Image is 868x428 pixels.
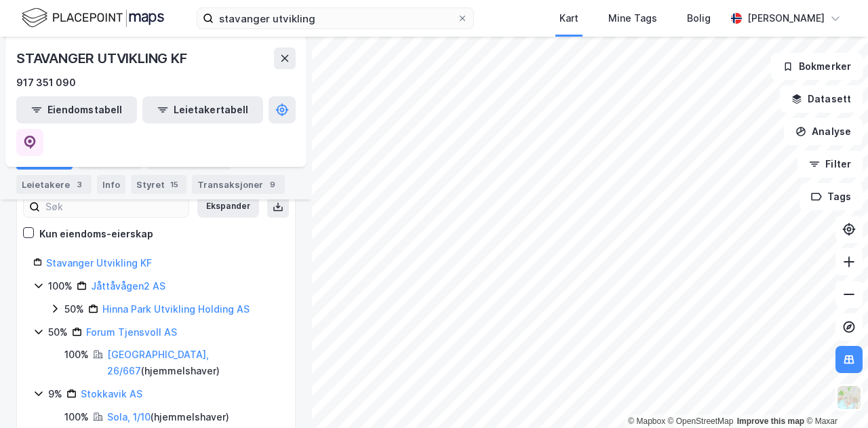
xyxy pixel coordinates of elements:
a: Sola, 1/10 [107,411,151,423]
div: Leietakere [16,175,92,194]
div: 9% [48,386,62,402]
a: Forum Tjensvoll AS [86,326,177,338]
button: Analyse [784,118,863,145]
button: Leietakertabell [142,96,263,123]
a: Stokkavik AS [81,388,142,400]
div: Kontrollprogram for chat [800,363,868,428]
div: [PERSON_NAME] [747,10,825,26]
button: Bokmerker [771,53,863,80]
div: ( hjemmelshaver ) [107,347,279,379]
img: logo.f888ab2527a4732fd821a326f86c7f29.svg [22,6,164,30]
button: Eiendomstabell [16,96,137,123]
div: 100% [64,409,89,425]
button: Filter [797,151,863,178]
a: Stavanger Utvikling KF [46,257,152,269]
div: Info [97,175,125,194]
div: 917 351 090 [16,75,76,91]
div: 3 [73,178,86,191]
button: Tags [800,183,863,210]
div: Bolig [687,10,711,26]
iframe: Chat Widget [800,363,868,428]
div: Styret [131,175,186,194]
a: [GEOGRAPHIC_DATA], 26/667 [107,349,209,376]
a: OpenStreetMap [668,416,734,426]
div: Mine Tags [608,10,657,26]
div: 100% [48,278,73,294]
div: 9 [266,178,279,191]
button: Datasett [780,85,863,113]
input: Søk på adresse, matrikkel, gårdeiere, leietakere eller personer [214,8,457,28]
div: 50% [48,324,68,341]
div: Kun eiendoms-eierskap [39,226,153,242]
button: Ekspander [197,196,259,218]
input: Søk [40,197,189,217]
a: Improve this map [737,416,804,426]
div: 100% [64,347,89,363]
a: Hinna Park Utvikling Holding AS [102,303,250,315]
div: 15 [167,178,181,191]
div: 50% [64,301,84,317]
div: ( hjemmelshaver ) [107,409,229,425]
div: Kart [559,10,578,26]
div: STAVANGER UTVIKLING KF [16,47,190,69]
a: Mapbox [628,416,665,426]
div: Transaksjoner [192,175,285,194]
a: Jåttåvågen2 AS [91,280,165,292]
